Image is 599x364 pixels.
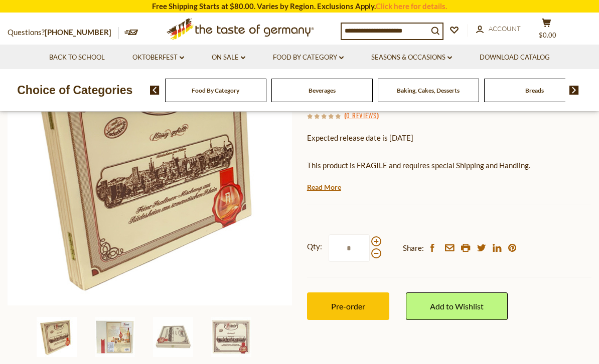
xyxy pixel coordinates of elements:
[476,24,521,35] a: Account
[8,21,292,305] img: Asbach Brandy Wood Gift Box with Assorted Pralines, 14.1 oz
[376,2,447,11] a: Click here for details.
[569,86,579,95] img: next arrow
[309,87,336,94] a: Beverages
[539,31,556,39] span: $0.00
[192,87,239,94] a: Food By Category
[273,52,344,63] a: Food By Category
[331,301,365,311] span: Pre-order
[371,52,452,63] a: Seasons & Occasions
[150,86,160,95] img: previous arrow
[45,28,111,37] a: [PHONE_NUMBER]
[95,317,135,357] img: Asbach Brandy Wood Gift Box with Assorted Pralines, 14.1 oz
[211,317,251,357] img: Asbach Brandy Wood Gift Box with Assorted Pralines, 14.1 oz
[346,110,377,121] a: 0 Reviews
[8,26,119,39] p: Questions?
[525,87,544,94] a: Breads
[403,242,424,254] span: Share:
[397,87,460,94] a: Baking, Cakes, Desserts
[307,182,341,192] a: Read More
[489,25,521,33] span: Account
[37,317,77,357] img: Asbach Brandy Wood Gift Box with Assorted Pralines, 14.1 oz
[344,110,379,120] span: ( )
[480,52,550,63] a: Download Catalog
[329,234,370,262] input: Qty:
[307,132,591,144] p: Expected release date is [DATE]
[307,159,591,172] p: This product is FRAGILE and requires special Shipping and Handling.
[317,179,591,192] li: We will ship this product in heat-protective, cushioned packaging and ice during warm weather mon...
[212,52,245,63] a: On Sale
[153,317,193,357] img: Asbach Brandy Wood Gift Box with Assorted Pralines, 14.1 oz
[132,52,184,63] a: Oktoberfest
[406,292,508,320] a: Add to Wishlist
[307,240,322,253] strong: Qty:
[307,292,389,320] button: Pre-order
[531,18,561,43] button: $0.00
[49,52,105,63] a: Back to School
